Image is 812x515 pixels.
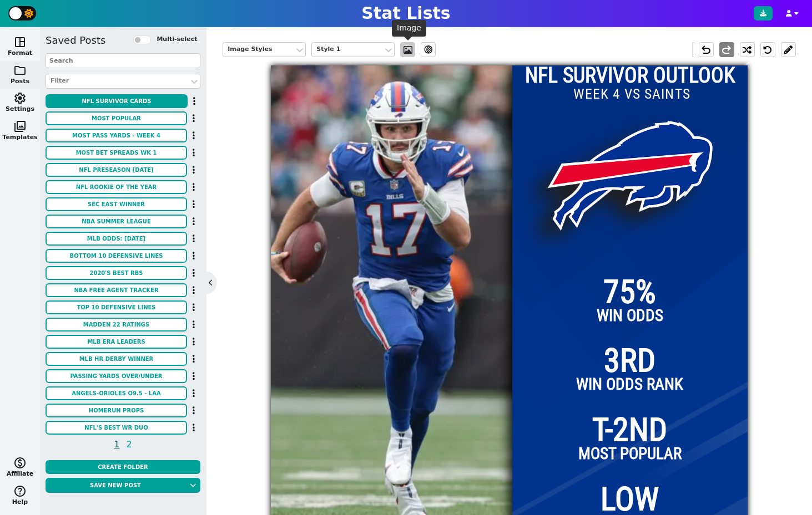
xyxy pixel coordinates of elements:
button: SEC East Winner [46,197,187,211]
button: Most Pass Yards - Week 4 [46,129,187,142]
button: MOST POPULAR [46,111,187,125]
button: 2020's Best RBs [46,266,187,280]
div: NFL SURVIVOR OUTLOOK [512,65,748,86]
button: MLB ODDS: [DATE] [46,232,187,246]
input: Search [46,53,200,68]
span: 2 [125,437,134,451]
button: Homerun Props [46,404,187,417]
span: 3RD [604,344,655,376]
span: undo [699,43,713,57]
div: Image Styles [228,45,290,54]
span: WIN ODDS RANK [576,375,683,394]
span: redo [720,43,733,57]
button: MLB ERA Leaders [46,335,187,349]
span: folder [13,64,27,77]
span: MOST POPULAR [578,444,682,463]
span: 75% [603,276,656,308]
button: Angels-Orioles O9.5 - laa [46,386,187,400]
button: NFL Survivor Cards [46,94,188,108]
button: Most Bet Spreads Wk 1 [46,146,187,160]
h1: Stat Lists [361,3,450,23]
button: Create Folder [46,460,200,474]
span: help [13,485,27,498]
button: Top 10 Defensive Lines [46,300,187,314]
h5: Saved Posts [46,34,105,47]
label: Multi-select [157,35,197,44]
input: Add text [567,83,697,105]
span: T-2ND [592,414,667,446]
span: monetization_on [13,456,27,470]
button: NBA Free Agent Tracker [46,283,187,297]
span: 1 [112,437,121,451]
span: photo_library [13,120,27,133]
button: Passing Yards Over/Under [46,369,187,383]
button: NFL Preseason [DATE] [46,163,187,177]
button: Bottom 10 Defensive Lines [46,249,187,263]
button: undo [699,42,714,57]
button: Madden 22 Ratings [46,318,187,332]
div: Style 1 [316,45,379,54]
button: Save new post [46,478,185,493]
button: MLB HR Derby Winner [46,352,187,366]
button: NFL'S BEST WR DUO [46,421,187,435]
span: space_dashboard [13,35,27,49]
span: LOW [601,483,659,515]
button: NFL Rookie of the Year [46,180,187,194]
span: settings [13,91,27,105]
button: NBA Summer League [46,215,187,228]
span: WIN ODDS [597,306,663,325]
button: redo [719,42,734,57]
